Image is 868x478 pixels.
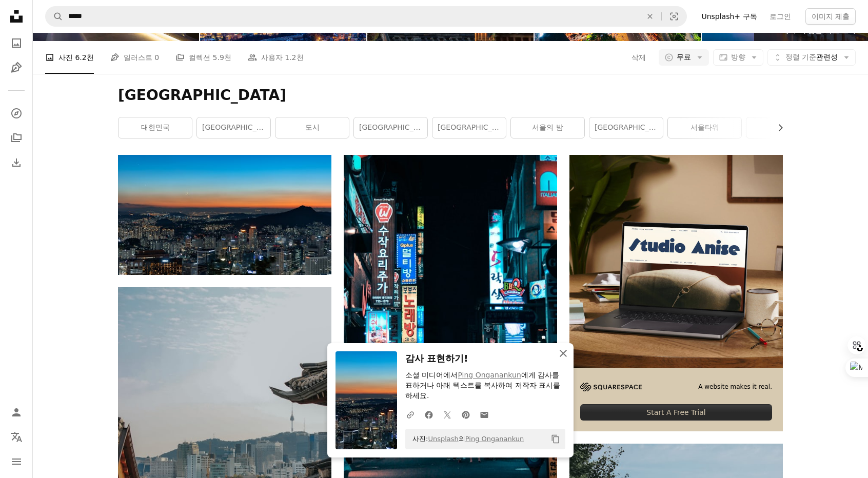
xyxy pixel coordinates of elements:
[28,59,36,68] img: tab_domain_overview_orange.svg
[39,61,92,67] div: Domain Overview
[511,117,584,138] a: 서울의 밤
[785,53,816,61] span: 정렬 기준
[6,33,27,53] a: 사진
[118,155,331,275] img: 야간시 건물의 면적 전경
[354,117,427,138] a: [GEOGRAPHIC_DATA]
[407,431,524,447] span: 사진: 의
[275,117,349,138] a: 도시
[6,128,27,148] a: 컬렉션
[29,16,50,25] div: v 4.0.25
[677,52,691,63] span: 무료
[213,52,231,63] span: 5.9천
[731,53,745,61] span: 방향
[458,371,521,379] a: Ping Onganankun
[457,404,475,425] a: Pinterest에 공유
[119,117,192,138] a: 대한민국
[113,61,173,67] div: Keywords by Traffic
[698,383,772,391] span: A website makes it real.
[118,442,331,451] a: 낮 동안 도시 건물의 공중보기
[405,370,565,401] p: 소셜 미디어에서 에게 감사를 표하거나 아래 텍스트를 복사하여 저작자 표시를 하세요.
[6,427,27,447] button: 언어
[248,41,304,74] a: 사용자 1.2천
[46,7,63,26] button: Unsplash 검색
[6,402,27,423] a: 로그인 / 가입
[475,404,494,425] a: 이메일로 공유에 공유
[805,8,856,25] button: 이미지 제출
[668,117,741,138] a: 서울타워
[285,52,303,63] span: 1.2천
[6,57,27,78] a: 일러스트
[118,86,783,105] h1: [GEOGRAPHIC_DATA]
[767,49,856,66] button: 정렬 기준관련성
[746,117,820,138] a: 경복궁
[6,103,27,124] a: 탐색
[102,59,110,68] img: tab_keywords_by_traffic_grey.svg
[547,430,564,448] button: 클립보드에 복사하기
[118,210,331,219] a: 야간시 건물의 면적 전경
[45,6,687,27] form: 사이트 전체에서 이미지 찾기
[569,155,783,431] a: A website makes it real.Start A Free Trial
[631,49,646,66] button: 삭제
[6,152,27,173] a: 다운로드 내역
[659,49,709,66] button: 무료
[771,117,783,138] button: 목록을 오른쪽으로 스크롤
[432,117,506,138] a: [GEOGRAPHIC_DATA]
[175,41,231,74] a: 컬렉션 5.9천
[428,435,458,443] a: Unsplash
[405,351,565,366] h3: 감사 표현하기!
[154,52,159,63] span: 0
[6,6,27,29] a: 홈 — Unsplash
[110,41,159,74] a: 일러스트 0
[662,7,686,26] button: 시각적 검색
[16,16,25,25] img: logo_orange.svg
[580,404,772,421] div: Start A Free Trial
[763,8,797,25] a: 로그인
[713,49,763,66] button: 방향
[420,404,438,425] a: Facebook에 공유
[27,27,113,35] div: Domain: [DOMAIN_NAME]
[16,27,25,35] img: website_grey.svg
[344,315,557,325] a: 사람들로 둘러싸인 통로가 있는 건물
[438,404,457,425] a: Twitter에 공유
[695,8,763,25] a: Unsplash+ 구독
[197,117,270,138] a: [GEOGRAPHIC_DATA]
[465,435,524,443] a: Ping Onganankun
[639,7,661,26] button: 삭제
[569,155,783,368] img: file-1705123271268-c3eaf6a79b21image
[6,451,27,472] button: 메뉴
[580,383,642,391] img: file-1705255347840-230a6ab5bca9image
[589,117,663,138] a: [GEOGRAPHIC_DATA]
[785,52,838,63] span: 관련성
